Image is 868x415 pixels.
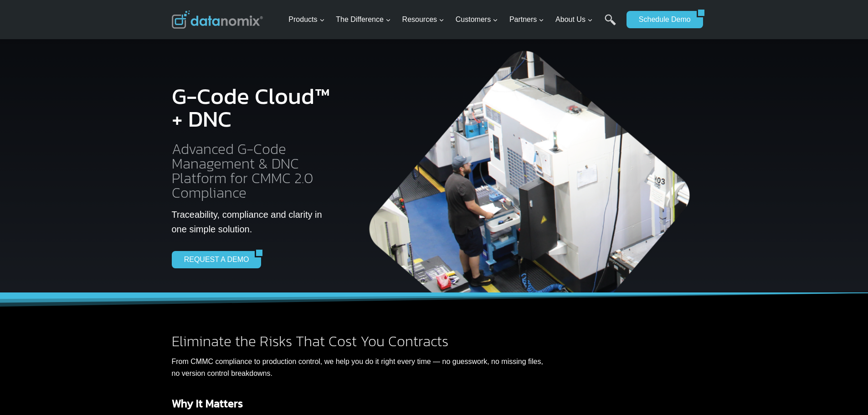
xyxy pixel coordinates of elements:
[172,356,544,379] p: From CMMC compliance to production control, we help you do it right every time — no guesswork, no...
[509,14,544,26] span: Partners
[172,334,544,348] h2: Eliminate the Risks That Cost You Contracts
[555,14,593,26] span: About Us
[627,11,697,28] a: Schedule Demo
[172,251,255,268] a: REQUEST A DEMO
[456,14,498,26] span: Customers
[172,10,263,29] img: Datanomix
[336,14,391,26] span: The Difference
[285,5,622,35] nav: Primary Navigation
[605,14,616,35] a: Search
[288,14,324,26] span: Products
[402,14,444,26] span: Resources
[172,395,243,411] strong: Why It Matters
[172,207,334,236] p: Traceability, compliance and clarity in one simple solution.
[172,142,334,200] h2: Advanced G-Code Management & DNC Platform for CMMC 2.0 Compliance
[172,85,334,130] h1: G-Code Cloud™ + DNC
